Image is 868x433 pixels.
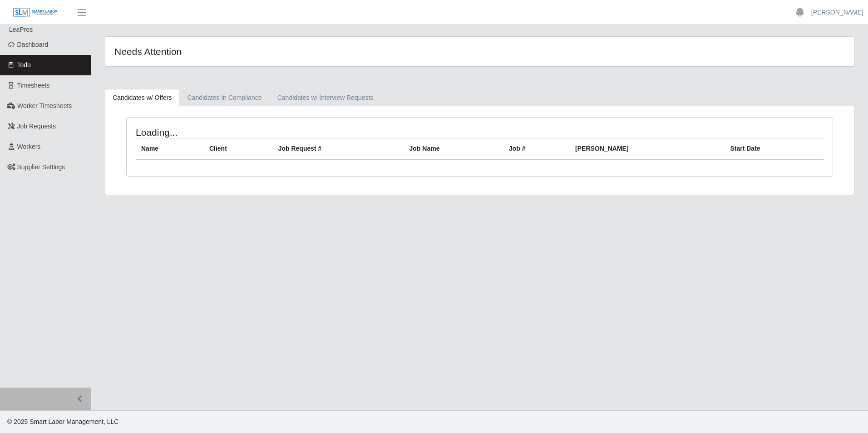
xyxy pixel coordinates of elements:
th: Start Date [725,138,824,160]
span: Supplier Settings [17,163,65,171]
a: Candidates w/ Offers [105,89,179,107]
img: SLM Logo [13,8,58,18]
th: Client [204,138,273,160]
h4: Needs Attention [114,46,411,57]
h4: Loading... [136,127,414,138]
span: Worker Timesheets [17,102,72,109]
a: Candidates In Compliance [179,89,269,107]
a: [PERSON_NAME] [811,8,863,17]
span: Todo [17,61,31,69]
span: LeaPros [9,26,33,33]
span: Timesheets [17,82,50,89]
th: Job Request # [273,138,404,160]
span: Dashboard [17,41,49,48]
span: Workers [17,143,41,150]
th: Job Name [404,138,503,160]
span: © 2025 Smart Labor Management, LLC [7,418,118,425]
th: Job # [503,138,570,160]
a: Candidates w/ Interview Requests [270,89,381,107]
span: Job Requests [17,123,56,130]
th: [PERSON_NAME] [570,138,725,160]
th: Name [136,138,204,160]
